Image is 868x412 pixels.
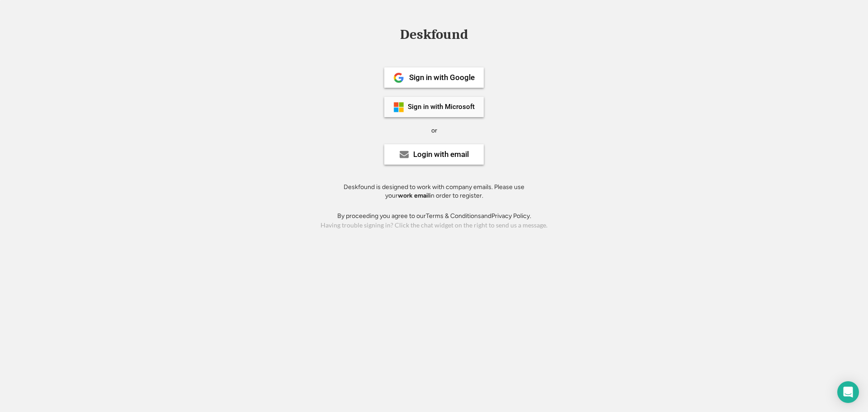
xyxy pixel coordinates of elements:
[408,104,475,110] div: Sign in with Microsoft
[426,212,481,220] a: Terms & Conditions
[398,192,429,199] strong: work email
[337,212,531,221] div: By proceeding you agree to our and
[409,74,475,81] div: Sign in with Google
[837,381,859,403] div: Open Intercom Messenger
[332,183,536,200] div: Deskfound is designed to work with company emails. Please use your in order to register.
[396,28,472,42] div: Deskfound
[393,102,404,113] img: ms-symbollockup_mssymbol_19.png
[491,212,531,220] a: Privacy Policy.
[431,126,437,135] div: or
[393,72,404,83] img: 1024px-Google__G__Logo.svg.png
[413,151,469,158] div: Login with email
